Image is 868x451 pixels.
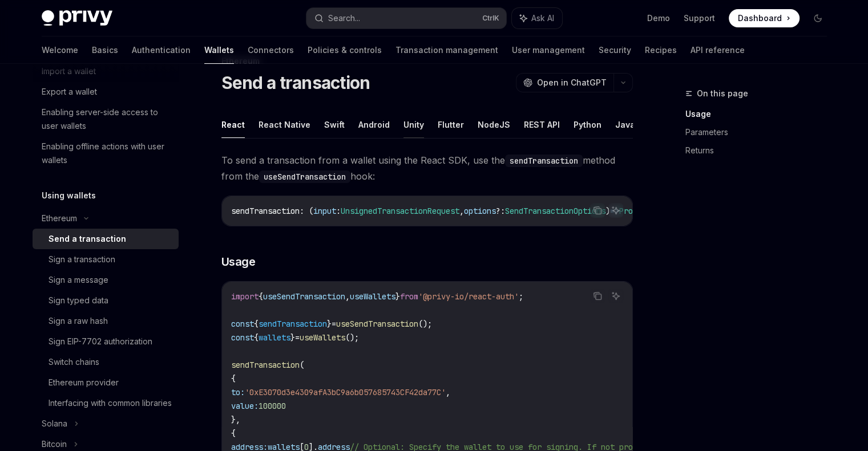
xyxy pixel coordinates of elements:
button: Toggle dark mode [809,9,827,27]
a: Policies & controls [308,36,382,64]
span: Open in ChatGPT [537,77,607,88]
a: Enabling offline actions with user wallets [33,136,179,170]
button: Unity [403,111,424,138]
div: Send a transaction [49,232,126,246]
a: Interfacing with common libraries [33,393,179,413]
div: Export a wallet [42,85,97,99]
button: Ask AI [608,203,623,218]
span: useSendTransaction [336,319,418,329]
a: Sign a message [33,270,179,290]
div: Sign a message [49,273,108,287]
a: Transaction management [395,36,498,64]
span: '@privy-io/react-auth' [418,291,519,302]
span: (); [418,319,432,329]
span: ; [519,291,523,302]
span: useWallets [350,291,395,302]
span: Ask AI [531,13,554,24]
span: { [231,428,236,438]
img: dark logo [42,10,112,26]
div: Sign typed data [49,294,108,307]
span: 100000 [259,401,286,411]
a: User management [512,36,585,64]
span: from [400,291,418,302]
span: On this page [697,87,748,100]
span: { [254,332,259,343]
a: Support [684,13,715,24]
a: Sign a raw hash [33,311,179,331]
span: : [336,206,341,216]
button: React [221,111,245,138]
a: Usage [685,105,836,123]
span: value: [231,401,259,411]
a: Export a wallet [33,82,179,102]
a: Ethereum provider [33,372,179,393]
button: Ask AI [608,289,623,303]
span: ) [605,206,610,216]
span: } [395,291,400,302]
code: sendTransaction [505,155,583,167]
h5: Using wallets [42,189,96,202]
code: useSendTransaction [259,170,350,183]
a: Recipes [645,36,677,64]
span: SendTransactionOptions [505,206,605,216]
span: , [459,206,464,216]
span: useSendTransaction [263,291,345,302]
button: Open in ChatGPT [516,73,613,92]
span: ?: [496,206,505,216]
span: } [327,319,332,329]
a: Send a transaction [33,229,179,249]
span: wallets [259,332,290,343]
div: Switch chains [49,355,99,369]
button: REST API [524,111,560,138]
div: Enabling offline actions with user wallets [42,140,172,167]
a: API reference [691,36,745,64]
a: Enabling server-side access to user wallets [33,102,179,136]
button: Ask AI [512,8,562,29]
a: Parameters [685,123,836,141]
span: Dashboard [738,13,782,24]
a: Switch chains [33,352,179,372]
a: Sign EIP-7702 authorization [33,331,179,352]
span: }, [231,415,240,425]
a: Connectors [248,36,294,64]
span: sendTransaction [231,360,300,370]
div: Search... [328,11,360,25]
span: ( [300,360,304,370]
button: Copy the contents from the code block [590,203,605,218]
button: Copy the contents from the code block [590,289,605,303]
a: Security [599,36,631,64]
button: NodeJS [478,111,510,138]
div: Ethereum [42,212,77,225]
a: Wallets [204,36,234,64]
span: { [259,291,263,302]
h1: Send a transaction [221,72,370,93]
span: { [231,373,236,384]
span: sendTransaction [259,319,327,329]
div: Bitcoin [42,437,67,451]
span: } [290,332,295,343]
button: Android [358,111,390,138]
button: Python [574,111,601,138]
a: Basics [92,36,118,64]
a: Demo [647,13,670,24]
span: to: [231,387,245,397]
a: Authentication [132,36,191,64]
span: '0xE3070d3e4309afA3bC9a6b057685743CF42da77C' [245,387,446,397]
span: const [231,332,254,343]
a: Sign a transaction [33,249,179,270]
div: Sign a transaction [49,253,115,266]
span: Usage [221,254,256,270]
div: Sign a raw hash [49,314,108,328]
span: const [231,319,254,329]
span: : ( [300,206,313,216]
button: Flutter [438,111,464,138]
span: Ctrl K [482,14,499,23]
div: Solana [42,417,67,430]
div: Ethereum provider [49,376,119,389]
button: Swift [324,111,345,138]
span: import [231,291,259,302]
span: UnsignedTransactionRequest [341,206,459,216]
a: Sign typed data [33,290,179,311]
span: = [295,332,300,343]
div: Sign EIP-7702 authorization [49,335,152,348]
